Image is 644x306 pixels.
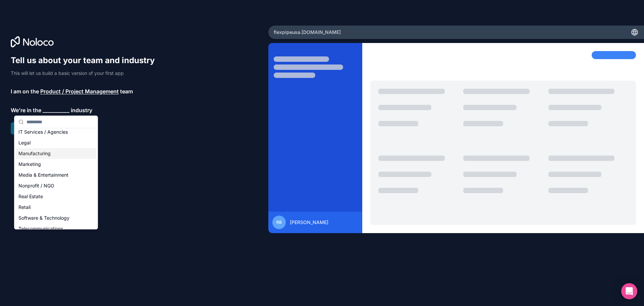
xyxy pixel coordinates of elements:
[276,220,282,225] span: RB
[16,223,96,234] div: Telecommunications
[16,159,96,170] div: Marketing
[11,106,41,114] span: We’re in the
[16,180,96,191] div: Nonprofit / NGO
[11,55,161,66] h1: Tell us about your team and industry
[40,87,119,95] span: Product / Project Management
[120,87,133,95] span: team
[621,283,637,299] div: Open Intercom Messenger
[11,70,161,77] p: This will let us build a basic version of your first app
[290,219,328,226] span: [PERSON_NAME]
[16,137,96,148] div: Legal
[16,202,96,213] div: Retail
[14,128,98,229] div: Suggestions
[16,213,96,223] div: Software & Technology
[16,127,96,137] div: IT Services / Agencies
[16,170,96,180] div: Media & Entertainment
[274,29,341,36] span: flexpipeusa .[DOMAIN_NAME]
[16,191,96,202] div: Real Estate
[43,106,69,114] span: __________
[16,148,96,159] div: Manufacturing
[71,106,92,114] span: industry
[11,87,39,95] span: I am on the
